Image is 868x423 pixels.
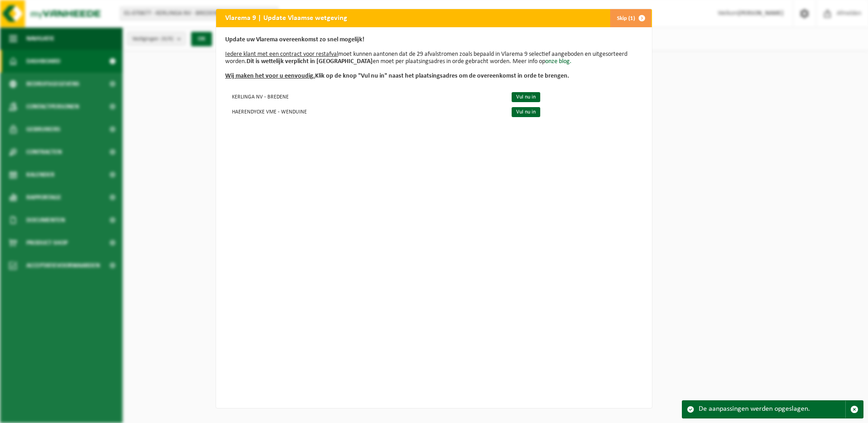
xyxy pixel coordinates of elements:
button: Skip (1) [610,9,651,27]
a: onze blog. [545,58,572,65]
b: Dit is wettelijk verplicht in [GEOGRAPHIC_DATA] [247,58,373,65]
u: Iedere klant met een contract voor restafval [225,51,338,58]
td: HAERENDYCKE VME - WENDUINE [225,104,504,119]
p: moet kunnen aantonen dat de 29 afvalstromen zoals bepaald in Vlarema 9 selectief aangeboden en ui... [225,36,643,80]
td: KERLINGA NV - BREDENE [225,89,504,104]
h2: Vlarema 9 | Update Vlaamse wetgeving [216,9,356,26]
a: Vul nu in [512,107,540,117]
b: Update uw Vlarema overeenkomst zo snel mogelijk! [225,36,365,43]
b: Klik op de knop "Vul nu in" naast het plaatsingsadres om de overeenkomst in orde te brengen. [225,73,569,79]
a: Vul nu in [512,92,540,102]
u: Wij maken het voor u eenvoudig. [225,73,315,79]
